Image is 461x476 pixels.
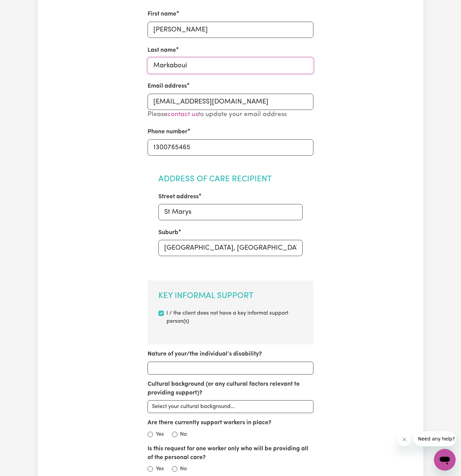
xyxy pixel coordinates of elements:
[148,94,314,110] input: e.g. beth.childs@gmail.com
[148,10,176,19] label: First name
[148,139,314,156] input: e.g. 0410 123 456
[158,228,178,237] label: Suburb
[158,175,303,184] h2: Address of Care Recipient
[398,433,411,446] iframe: Close message
[148,380,314,398] label: Cultural background (or any cultural factors relevant to providing support)?
[148,418,271,427] label: Are there currently support workers in place?
[148,22,314,38] input: e.g. Beth
[158,240,303,256] input: e.g. North Bondi, New South Wales
[148,82,187,91] label: Email address
[148,350,262,359] label: Nature of your/the individual’s disability?
[148,445,314,462] label: Is this request for one worker only who will be providing all of the personal care?
[158,291,303,301] h2: Key Informal Support
[148,58,314,74] input: e.g. Childs
[148,46,176,55] label: Last name
[148,128,188,136] label: Phone number
[158,192,199,201] label: Street address
[148,110,314,120] p: Please to update your email address
[156,430,164,438] label: Yes
[180,430,187,438] label: No
[156,465,164,473] label: Yes
[434,449,456,471] iframe: Button to launch messaging window
[158,204,303,220] input: e.g. 24/29, Victoria St.
[168,111,198,118] a: contact us
[180,465,187,473] label: No
[167,309,303,325] label: I / the client does not have a key informal support person(s)
[414,431,456,446] iframe: Message from company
